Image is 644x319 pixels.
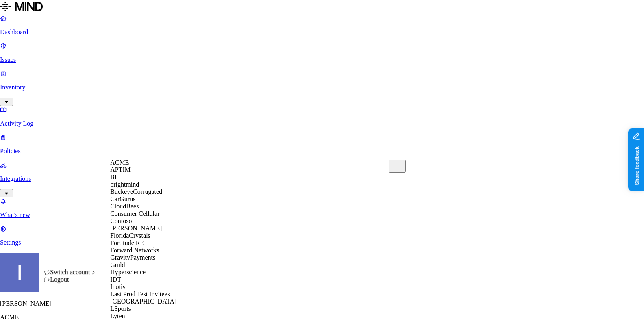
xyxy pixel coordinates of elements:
[110,239,144,246] span: Fortitude RE
[110,188,162,195] span: BuckeyeCorrugated
[110,225,162,232] span: [PERSON_NAME]
[110,261,125,268] span: Guild
[50,269,90,276] span: Switch account
[110,276,121,283] span: IDT
[44,276,96,283] div: Logout
[110,247,159,254] span: Forward Networks
[110,210,159,217] span: Consumer Cellular
[110,283,126,290] span: Inotiv
[110,269,146,276] span: Hyperscience
[110,291,170,297] span: Last Prod Test Invitees
[110,166,131,173] span: APTIM
[110,254,155,261] span: GravityPayments
[110,195,135,202] span: CarGurus
[110,174,117,180] span: BI
[110,159,129,166] span: ACME
[110,181,139,188] span: brightmind
[110,305,131,312] span: LSports
[110,203,139,210] span: CloudBees
[110,217,132,224] span: Contoso
[110,232,150,239] span: FloridaCrystals
[110,298,176,305] span: [GEOGRAPHIC_DATA]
